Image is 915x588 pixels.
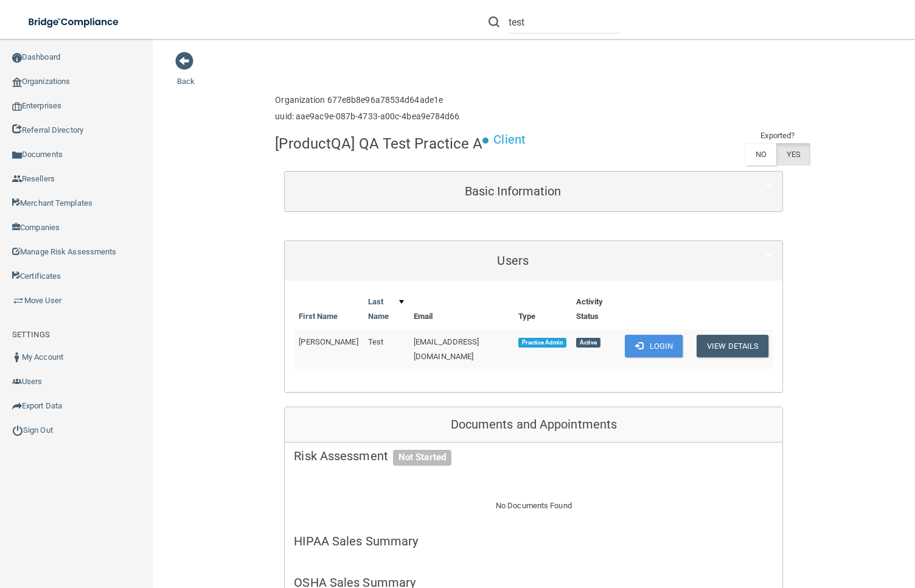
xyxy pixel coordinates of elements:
[294,449,773,463] h5: Risk Assessment
[18,10,130,35] img: bridge_compliance_login_screen.278c3ca4.svg
[493,128,526,151] p: Client
[513,290,571,329] th: Type
[12,425,23,436] img: ic_power_dark.7ecde6b1.png
[299,309,338,324] a: First Name
[275,112,459,121] h6: uuid: aae9ac9e-087b-4733-a00c-4bea9e784d66
[368,295,404,324] a: Last Name
[625,335,683,357] button: Login
[414,337,479,361] span: [EMAIL_ADDRESS][DOMAIN_NAME]
[571,290,621,329] th: Activity Status
[12,53,22,63] img: ic_dashboard_dark.d01f4a41.png
[285,484,782,528] div: No Documents Found
[776,143,810,166] label: YES
[177,62,195,86] a: Back
[12,77,22,87] img: organization-icon.f8decf85.png
[393,450,451,466] span: Not Started
[12,150,22,160] img: icon-documents.8dae5593.png
[294,254,732,267] h5: Users
[518,338,566,348] span: Practice Admin
[275,96,459,105] h6: Organization 677e8b8e96a78534d64ade1e
[12,295,24,307] img: briefcase.64adab9b.png
[745,128,811,143] td: Exported?
[12,377,22,387] img: icon-users.e205127d.png
[12,327,50,342] label: SETTINGS
[12,401,22,411] img: icon-export.b9366987.png
[745,143,776,166] label: NO
[275,136,482,152] h4: [ProductQA] QA Test Practice A
[509,11,620,33] input: Search
[12,174,22,184] img: ic_reseller.de258add.png
[294,178,773,205] a: Basic Information
[409,290,513,329] th: Email
[576,338,600,348] span: Active
[294,247,773,275] a: Users
[12,102,22,111] img: enterprise.0d942306.png
[697,335,768,357] button: View Details
[285,407,782,443] div: Documents and Appointments
[299,337,358,346] span: [PERSON_NAME]
[489,16,499,27] img: ic-search.3b580494.png
[294,534,773,548] h5: HIPAA Sales Summary
[294,184,732,198] h5: Basic Information
[368,337,383,346] span: Test
[12,352,22,362] img: ic_user_dark.df1a06c3.png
